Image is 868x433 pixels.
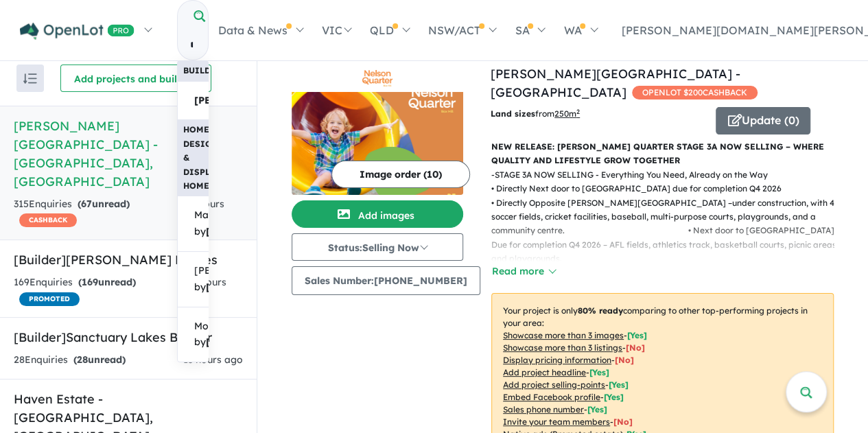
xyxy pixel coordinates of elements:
a: Nelson Quarter Estate - Box Hill LogoNelson Quarter Estate - Box Hill [292,65,463,195]
span: [ Yes ] [589,367,609,377]
b: Home Designs & Display Homes [183,124,224,191]
span: [ Yes ] [604,392,624,402]
p: NEW RELEASE: [PERSON_NAME] QUARTER STAGE 3A NOW SELLING – WHERE QUALITY AND LIFESTYLE GROW TOGETHER [491,140,834,168]
p: - STAGE 3A NOW SELLING - Everything You Need, Already on the Way • Directly Next door to [GEOGRAP... [491,168,845,308]
span: [ No ] [626,342,645,353]
a: Mayne by[PERSON_NAME]Homes [177,196,211,252]
strong: [PERSON_NAME] [206,336,290,348]
u: Showcase more than 3 images [503,330,624,340]
span: [ No ] [613,417,633,427]
strong: ( unread) [78,276,136,288]
b: 80 % ready [578,305,623,316]
button: Add projects and builders [60,65,211,92]
span: 13 hours ago [183,353,243,366]
span: Homes [194,93,312,109]
u: Add project headline [503,367,586,377]
h5: [Builder] Sanctuary Lakes Builder [14,328,243,347]
u: 250 m [554,108,580,119]
a: Mortlake by[PERSON_NAME]Homes [177,307,211,363]
b: Land sizes [491,108,535,119]
span: PROMOTED [19,292,80,306]
span: 169 [82,276,98,288]
button: Sales Number:[PHONE_NUMBER] [292,266,480,295]
span: 28 [77,353,88,366]
a: SA [505,6,554,54]
u: Showcase more than 3 listings [503,342,622,353]
strong: [PERSON_NAME] [206,281,290,293]
button: Read more [491,264,556,279]
button: Add images [292,200,463,228]
img: Nelson Quarter Estate - Box Hill Logo [297,70,458,86]
img: sort.svg [23,73,37,84]
strong: [PERSON_NAME] [206,225,290,237]
h5: [PERSON_NAME][GEOGRAPHIC_DATA] - [GEOGRAPHIC_DATA] , [GEOGRAPHIC_DATA] [14,117,243,191]
div: 169 Enquir ies [14,274,187,307]
strong: [PERSON_NAME] [194,94,279,106]
span: [ No ] [615,355,634,365]
a: WA [554,6,606,54]
span: Mayne by Homes [194,207,323,240]
u: Display pricing information [503,355,611,365]
button: Update (0) [716,107,810,134]
a: QLD [360,6,419,54]
span: OPENLOT $ 200 CASHBACK [632,86,758,100]
strong: ( unread) [73,353,126,366]
a: NSW/ACT [419,6,505,54]
input: Try estate name, suburb, builder or developer [178,30,205,60]
h5: [Builder] [PERSON_NAME] Homes [14,250,243,269]
span: [ Yes ] [587,404,607,414]
span: CASHBACK [19,213,77,227]
u: Embed Facebook profile [503,392,600,402]
a: [PERSON_NAME] by[PERSON_NAME]Homes [177,251,211,307]
span: [ Yes ] [627,330,647,340]
b: Builders [183,65,227,75]
a: Data & News [209,6,312,54]
img: Nelson Quarter Estate - Box Hill [292,92,463,195]
span: [PERSON_NAME] by Homes [194,263,323,296]
a: [PERSON_NAME][GEOGRAPHIC_DATA] - [GEOGRAPHIC_DATA] [491,66,740,100]
span: [ Yes ] [609,379,629,390]
sup: 2 [576,108,580,115]
span: 67 [81,198,92,210]
u: Add project selling-points [503,379,605,390]
div: 315 Enquir ies [14,196,186,229]
button: Image order (10) [331,161,470,188]
p: from [491,107,705,121]
strong: ( unread) [78,198,130,210]
u: Sales phone number [503,404,584,414]
a: [PERSON_NAME]Homes [177,81,211,121]
u: Invite your team members [503,417,610,427]
a: VIC [312,6,360,54]
button: Status:Selling Now [292,233,463,261]
div: 28 Enquir ies [14,352,126,368]
span: Mortlake by Homes [194,318,323,351]
img: Openlot PRO Logo White [20,23,134,40]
